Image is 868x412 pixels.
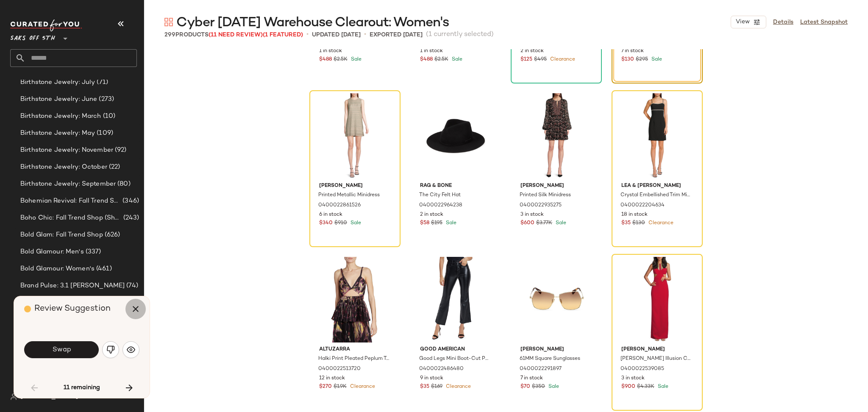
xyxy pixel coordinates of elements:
[534,56,547,64] span: $495
[647,220,673,226] span: Clearance
[413,93,498,179] img: 0400022964238_BLACK
[514,93,599,179] img: 0400022935275
[620,192,692,199] span: Crystal Embellished Trim Mini Strappy Dress
[20,128,95,138] span: Birthstone Jewelry: May
[319,182,391,190] span: [PERSON_NAME]
[10,393,17,400] img: svg%3e
[20,78,95,87] span: Birthstone Jewelry: July
[731,16,766,28] button: View
[520,375,543,382] span: 7 in stock
[125,281,138,291] span: (74)
[615,257,700,342] img: 0400022539085
[312,257,398,342] img: 0400022513720_MULBERRY
[318,202,361,209] span: 0400022861526
[621,220,631,227] span: $35
[620,365,664,373] span: 0400022539085
[621,375,645,382] span: 3 in stock
[420,375,443,382] span: 9 in stock
[95,78,108,87] span: (71)
[431,383,442,391] span: $169
[334,220,347,227] span: $910
[420,220,429,227] span: $58
[312,93,398,179] img: 0400022861526
[426,30,494,40] span: (1 currently selected)
[103,230,120,240] span: (626)
[20,196,121,206] span: Bohemian Revival: Fall Trend Shop
[319,375,345,382] span: 12 in stock
[547,384,559,390] span: Sale
[116,179,131,189] span: (80)
[263,32,303,38] span: (1 Featured)
[656,384,668,390] span: Sale
[164,18,173,26] img: svg%3e
[10,29,55,44] span: Saks OFF 5TH
[419,355,491,363] span: Good Legs Mini Boot-Cut Pants
[113,145,127,155] span: (92)
[637,383,654,391] span: $4.33K
[319,220,333,227] span: $340
[20,145,113,155] span: Birthstone Jewelry: November
[52,346,71,354] span: Swap
[536,220,552,227] span: $3.77K
[450,57,462,62] span: Sale
[520,182,592,190] span: [PERSON_NAME]
[620,202,665,209] span: 0400022204634
[34,304,111,313] span: Review Suggestion
[349,57,362,62] span: Sale
[20,162,107,172] span: Birthstone Jewelry: October
[621,211,648,219] span: 18 in stock
[20,95,97,104] span: Birthstone Jewelry: June
[420,346,492,354] span: Good American
[334,56,348,64] span: $2.5K
[520,47,544,55] span: 2 in stock
[319,56,332,64] span: $488
[520,383,530,391] span: $70
[164,32,175,38] span: 299
[348,384,375,390] span: Clearance
[532,383,545,391] span: $350
[413,257,498,342] img: 0400022486480_BLACK
[419,365,464,373] span: 0400022486480
[306,30,309,40] span: •
[632,220,645,227] span: $130
[444,220,456,226] span: Sale
[364,30,366,40] span: •
[420,211,443,219] span: 2 in stock
[319,383,332,391] span: $270
[20,264,95,274] span: Bold Glamour: Women's
[20,179,116,189] span: Birthstone Jewelry: September
[419,202,462,209] span: 0400022964238
[95,264,112,274] span: (461)
[349,220,361,226] span: Sale
[420,56,433,64] span: $488
[101,111,116,121] span: (10)
[121,196,139,206] span: (346)
[107,162,120,172] span: (22)
[520,346,592,354] span: [PERSON_NAME]
[318,365,361,373] span: 0400022513720
[554,220,566,226] span: Sale
[122,213,139,223] span: (243)
[84,247,101,257] span: (337)
[319,211,342,219] span: 6 in stock
[520,355,580,363] span: 61MM Square Sunglasses
[520,192,571,199] span: Printed Silk Minidress
[420,47,443,55] span: 1 in stock
[520,56,532,64] span: $125
[621,383,635,391] span: $900
[312,31,361,39] p: updated [DATE]
[319,47,342,55] span: 1 in stock
[420,383,429,391] span: $35
[318,192,380,199] span: Printed Metallic Minidress
[97,95,114,104] span: (273)
[334,383,347,391] span: $1.9K
[209,32,263,38] span: (11 Need Review)
[318,355,390,363] span: Halki Print Pleated Peplum Top
[520,211,544,219] span: 3 in stock
[95,128,113,138] span: (109)
[164,31,303,39] div: Products
[431,220,442,227] span: $195
[106,345,115,354] img: svg%3e
[127,345,135,354] img: svg%3e
[615,93,700,179] img: 0400022204634_BLACK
